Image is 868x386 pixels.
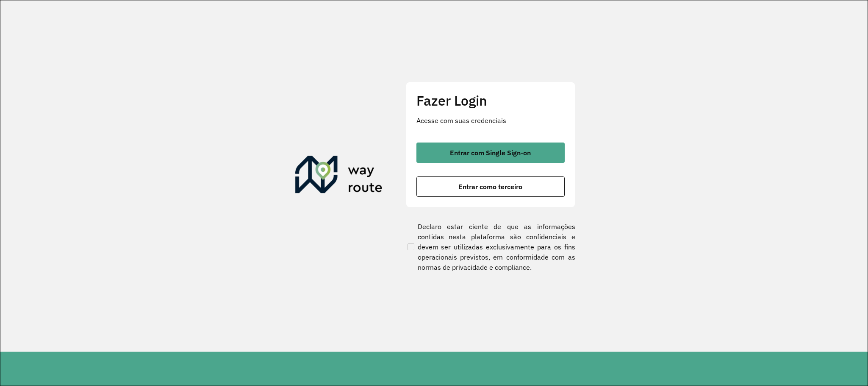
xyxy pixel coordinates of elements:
button: button [416,176,565,197]
span: Entrar como terceiro [458,183,522,190]
h2: Fazer Login [416,92,565,109]
img: Roteirizador AmbevTech [295,156,383,196]
span: Entrar com Single Sign-on [450,149,531,156]
button: button [416,143,565,163]
label: Declaro estar ciente de que as informações contidas nesta plataforma são confidenciais e devem se... [406,221,575,272]
p: Acesse com suas credenciais [416,115,565,126]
